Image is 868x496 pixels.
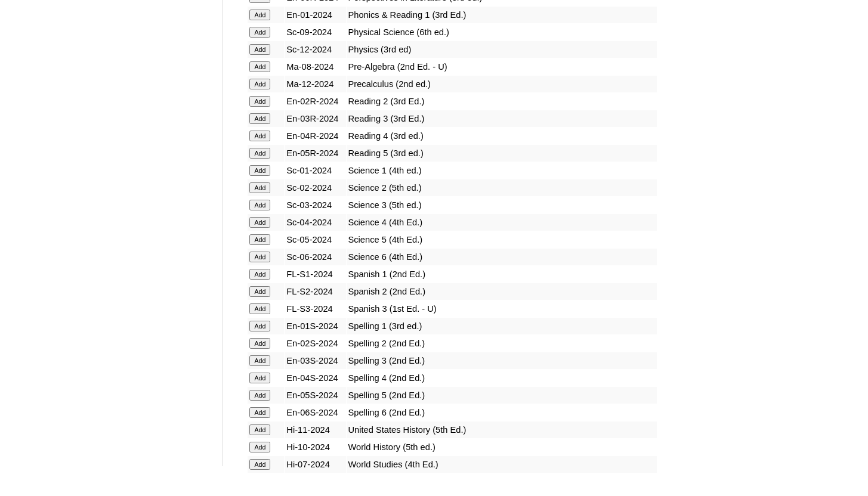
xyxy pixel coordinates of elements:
td: Spelling 3 (2nd Ed.) [347,352,657,369]
input: Add [249,234,270,245]
input: Add [249,79,270,89]
td: Sc-12-2024 [285,41,345,58]
td: Spelling 6 (2nd Ed.) [347,404,657,421]
td: Reading 5 (3rd ed.) [347,145,657,162]
input: Add [249,355,270,366]
td: Sc-02-2024 [285,179,345,196]
td: Physics (3rd ed) [347,41,657,58]
input: Add [249,373,270,383]
td: En-05R-2024 [285,145,345,162]
td: Science 6 (4th Ed.) [347,249,657,265]
td: En-02R-2024 [285,93,345,110]
input: Add [249,459,270,470]
input: Add [249,286,270,297]
td: Spanish 3 (1st Ed. - U) [347,300,657,317]
td: Hi-11-2024 [285,421,345,438]
input: Add [249,27,270,38]
td: Spelling 4 (2nd Ed.) [347,370,657,386]
input: Add [249,424,270,435]
input: Add [249,61,270,72]
td: Hi-07-2024 [285,456,345,473]
td: En-05S-2024 [285,387,345,404]
td: En-02S-2024 [285,335,345,352]
td: En-03R-2024 [285,110,345,127]
input: Add [249,44,270,55]
input: Add [249,165,270,176]
td: Sc-06-2024 [285,249,345,265]
td: Spanish 1 (2nd Ed.) [347,266,657,283]
input: Add [249,407,270,418]
td: World History (5th ed.) [347,439,657,455]
input: Add [249,113,270,124]
td: FL-S3-2024 [285,300,345,317]
input: Add [249,390,270,401]
input: Add [249,252,270,262]
input: Add [249,269,270,280]
td: Pre-Algebra (2nd Ed. - U) [347,58,657,75]
td: World Studies (4th Ed.) [347,456,657,473]
input: Add [249,182,270,193]
td: Science 4 (4th Ed.) [347,214,657,231]
td: Ma-12-2024 [285,76,345,92]
td: En-03S-2024 [285,352,345,369]
input: Add [249,321,270,331]
td: En-04S-2024 [285,370,345,386]
input: Add [249,442,270,452]
td: Spelling 5 (2nd Ed.) [347,387,657,404]
td: Sc-03-2024 [285,197,345,213]
td: Reading 3 (3rd Ed.) [347,110,657,127]
td: Science 2 (5th ed.) [347,179,657,196]
td: Hi-10-2024 [285,439,345,455]
td: Precalculus (2nd ed.) [347,76,657,92]
input: Add [249,131,270,141]
input: Add [249,338,270,349]
input: Add [249,96,270,107]
input: Add [249,303,270,314]
td: Reading 2 (3rd Ed.) [347,93,657,110]
td: En-01S-2024 [285,318,345,334]
td: En-06S-2024 [285,404,345,421]
td: Spelling 1 (3rd ed.) [347,318,657,334]
input: Add [249,10,270,20]
td: Reading 4 (3rd ed.) [347,128,657,144]
td: United States History (5th Ed.) [347,421,657,438]
td: Sc-09-2024 [285,24,345,41]
td: En-01-2024 [285,7,345,23]
td: Science 1 (4th ed.) [347,162,657,179]
td: Phonics & Reading 1 (3rd Ed.) [347,7,657,23]
td: Sc-01-2024 [285,162,345,179]
td: Spanish 2 (2nd Ed.) [347,283,657,300]
td: FL-S2-2024 [285,283,345,300]
td: Physical Science (6th ed.) [347,24,657,41]
td: Spelling 2 (2nd Ed.) [347,335,657,352]
td: Sc-04-2024 [285,214,345,231]
td: Sc-05-2024 [285,231,345,248]
input: Add [249,148,270,159]
input: Add [249,217,270,228]
td: Science 3 (5th ed.) [347,197,657,213]
input: Add [249,200,270,210]
td: En-04R-2024 [285,128,345,144]
td: Ma-08-2024 [285,58,345,75]
td: Science 5 (4th Ed.) [347,231,657,248]
td: FL-S1-2024 [285,266,345,283]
